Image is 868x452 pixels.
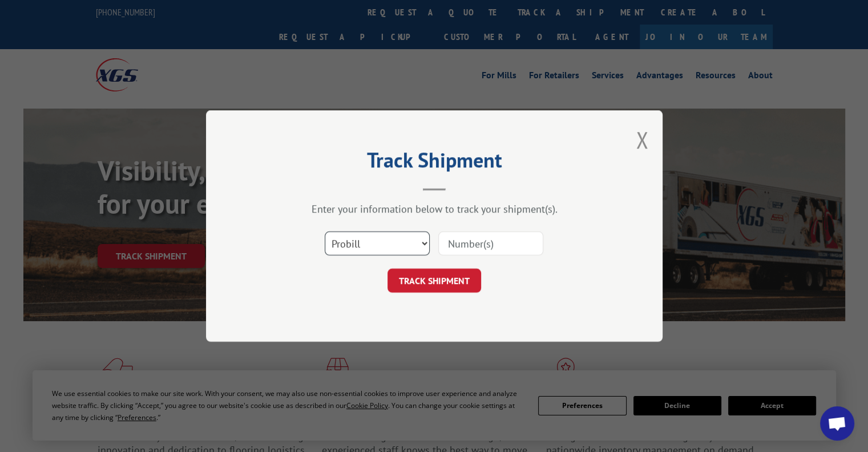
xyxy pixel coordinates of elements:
button: TRACK SHIPMENT [387,269,481,293]
div: Open chat [820,406,854,441]
input: Number(s) [438,231,543,255]
div: Enter your information below to track your shipment(s). [263,202,605,215]
button: Close modal [636,125,648,155]
h2: Track Shipment [263,152,605,174]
